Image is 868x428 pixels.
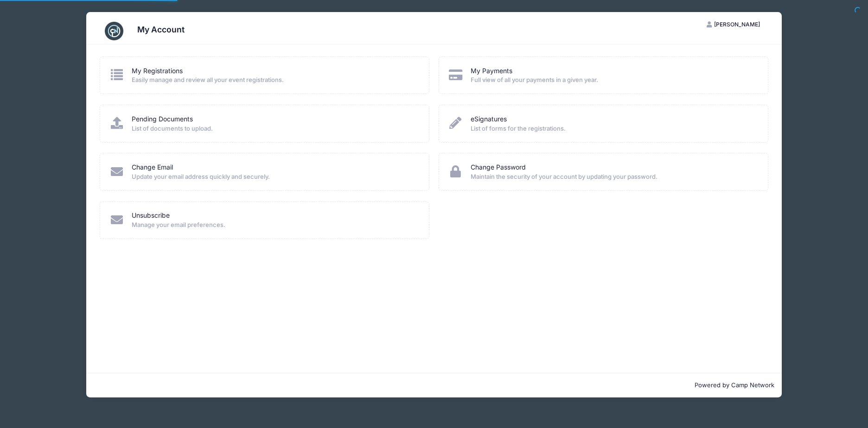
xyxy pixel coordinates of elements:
span: Update your email address quickly and securely. [132,172,417,182]
a: eSignatures [471,114,507,124]
span: List of forms for the registrations. [471,124,756,133]
span: Maintain the security of your account by updating your password. [471,172,756,182]
span: [PERSON_NAME] [714,21,760,28]
p: Powered by Camp Network [94,381,774,390]
span: List of documents to upload. [132,124,417,133]
a: My Registrations [132,66,183,76]
span: Manage your email preferences. [132,220,417,230]
a: Unsubscribe [132,211,170,220]
h3: My Account [137,25,185,34]
span: Full view of all your payments in a given year. [471,76,756,85]
span: Easily manage and review all your event registrations. [132,76,417,85]
img: CampNetwork [105,22,123,40]
button: [PERSON_NAME] [699,17,768,32]
a: My Payments [471,66,512,76]
a: Pending Documents [132,114,193,124]
a: Change Password [471,163,526,172]
a: Change Email [132,163,173,172]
